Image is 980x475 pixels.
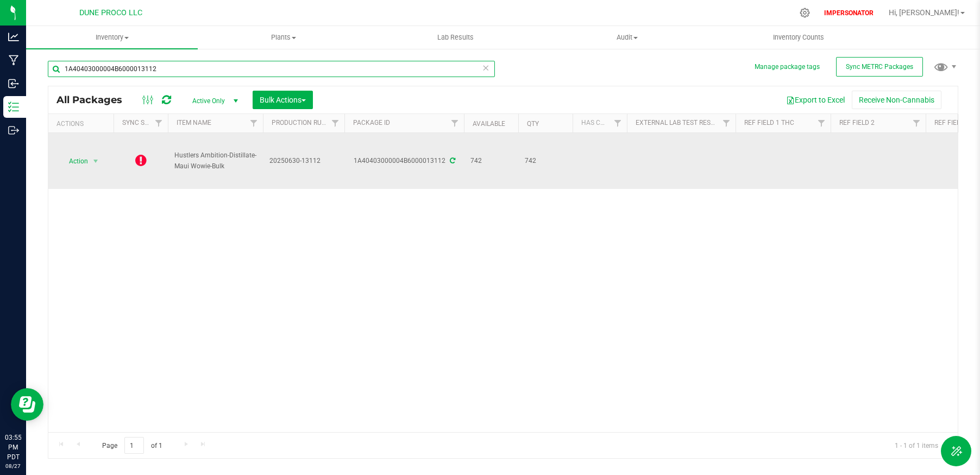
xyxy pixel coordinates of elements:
span: Audit [542,33,712,42]
a: Item Name [177,119,211,126]
span: Inventory Counts [758,33,839,42]
a: Package ID [353,119,390,126]
span: Clear [482,61,489,75]
button: Toggle Menu [941,436,971,466]
a: Inventory [26,26,198,49]
span: Bulk Actions [260,96,306,104]
inline-svg: Manufacturing [8,55,19,66]
p: IMPERSONATOR [820,8,878,18]
inline-svg: Inbound [8,78,19,89]
iframe: Resource center [11,388,43,421]
span: Lab Results [423,33,488,42]
a: Lab Results [369,26,541,49]
a: Ref Field 2 [839,119,875,126]
a: External Lab Test Result [636,119,721,126]
a: Available [473,120,505,128]
div: Manage settings [798,8,812,18]
inline-svg: Inventory [8,102,19,112]
inline-svg: Analytics [8,31,19,42]
a: Ref Field 1 THC [744,119,794,126]
div: Actions [56,120,109,128]
span: Hi, [PERSON_NAME]! [889,8,959,17]
input: Search Package ID, Item Name, SKU, Lot or Part Number... [48,61,495,77]
button: Bulk Actions [253,91,313,109]
span: Plants [198,33,369,42]
inline-svg: Outbound [8,125,19,136]
span: select [89,154,103,169]
a: Inventory Counts [713,26,884,49]
a: Plants [198,26,369,49]
a: Filter [609,114,627,132]
a: Filter [908,114,926,132]
button: Export to Excel [779,91,852,109]
span: Hustlers Ambition-Distillate-Maui Wowie-Bulk [174,150,256,171]
span: Inventory [26,33,198,42]
a: Production Run [272,119,326,126]
span: Sync METRC Packages [846,63,913,71]
button: Sync METRC Packages [836,57,923,77]
span: All Packages [56,94,133,106]
a: Filter [718,114,736,132]
a: Filter [150,114,168,132]
p: 03:55 PM PDT [5,433,21,462]
th: Has COA [573,114,627,133]
span: Action [59,154,89,169]
button: Receive Non-Cannabis [852,91,941,109]
a: Sync Status [122,119,164,126]
div: 1A40403000004B6000013112 [343,156,466,166]
p: 08/27 [5,462,21,470]
a: Filter [326,114,344,132]
span: Sync from Compliance System [448,157,455,164]
input: 1 [124,437,144,454]
a: Filter [813,114,831,132]
button: Manage package tags [755,62,820,72]
span: 1 - 1 of 1 items [886,437,947,453]
span: OUT OF SYNC! [135,153,147,168]
a: Qty [527,120,539,128]
span: DUNE PROCO LLC [79,8,142,17]
span: 742 [470,156,512,166]
span: Page of 1 [93,437,171,454]
a: Audit [541,26,713,49]
a: Filter [446,114,464,132]
span: 742 [525,156,566,166]
span: 20250630-13112 [269,156,338,166]
a: Filter [245,114,263,132]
